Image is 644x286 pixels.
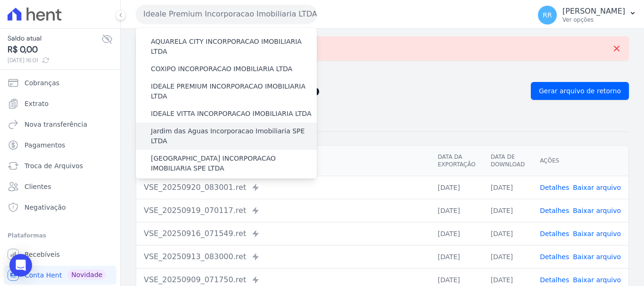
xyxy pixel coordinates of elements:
a: Baixar arquivo [573,207,621,214]
a: Recebíveis [4,245,116,264]
a: Nova transferência [4,115,116,134]
button: RR [PERSON_NAME] Ver opções [530,2,644,28]
th: Data de Download [483,146,532,176]
h2: Exportações de Retorno [136,84,523,98]
span: Negativação [25,203,66,212]
a: Troca de Arquivos [4,156,116,175]
a: Baixar arquivo [573,230,621,237]
span: Clientes [25,182,51,191]
div: VSE_20250913_083000.ret [144,251,422,262]
td: [DATE] [430,176,483,199]
label: AQUARELA CITY INCORPORACAO IMOBILIARIA LTDA [151,37,317,57]
a: Baixar arquivo [573,253,621,261]
span: Nova transferência [25,120,87,129]
span: Pagamentos [25,140,65,150]
span: Recebíveis [25,250,60,259]
span: Gerar arquivo de retorno [539,86,621,96]
label: IDEALE PREMIUM INCORPORACAO IMOBILIARIA LTDA [151,82,317,101]
a: Detalhes [540,184,569,191]
span: Extrato [25,99,49,108]
div: VSE_20250919_070117.ret [144,205,422,216]
a: Baixar arquivo [573,276,621,284]
a: Detalhes [540,253,569,261]
label: COXIPO INCORPORACAO IMOBILIARIA LTDA [151,64,292,74]
span: RR [543,12,552,18]
td: [DATE] [483,245,532,268]
td: [DATE] [483,222,532,245]
label: IDEALE VITTA INCORPORACAO IMOBILIARIA LTDA [151,109,311,119]
div: Plataformas [8,230,113,241]
th: Ações [532,146,628,176]
nav: Breadcrumb [136,68,629,78]
td: [DATE] [430,199,483,222]
a: Detalhes [540,230,569,237]
p: [PERSON_NAME] [562,7,625,16]
td: [DATE] [483,199,532,222]
div: VSE_20250909_071750.ret [144,274,422,286]
span: Troca de Arquivos [25,161,83,171]
a: Pagamentos [4,136,116,155]
td: [DATE] [430,245,483,268]
td: [DATE] [430,222,483,245]
div: VSE_20250916_071549.ret [144,228,422,239]
span: R$ 0,00 [8,43,101,56]
th: Data da Exportação [430,146,483,176]
a: Detalhes [540,276,569,284]
td: [DATE] [483,176,532,199]
label: Jardim das Aguas Incorporacao Imobiliaria SPE LTDA [151,126,317,146]
a: Gerar arquivo de retorno [531,82,629,100]
a: Conta Hent Novidade [4,266,116,285]
a: Negativação [4,198,116,217]
p: Ver opções [562,16,625,24]
div: Open Intercom Messenger [9,254,32,277]
span: Novidade [67,270,106,280]
a: Detalhes [540,207,569,214]
a: Baixar arquivo [573,184,621,191]
button: Ideale Premium Incorporacao Imobiliaria LTDA [136,5,317,24]
a: Extrato [4,94,116,113]
a: Cobranças [4,74,116,92]
span: Conta Hent [25,270,62,280]
span: [DATE] 16:01 [8,56,101,65]
a: Clientes [4,177,116,196]
span: Cobranças [25,78,59,88]
label: [GEOGRAPHIC_DATA] INCORPORACAO IMOBILIARIA SPE LTDA [151,154,317,173]
span: Saldo atual [8,33,101,43]
div: VSE_20250920_083001.ret [144,182,422,193]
